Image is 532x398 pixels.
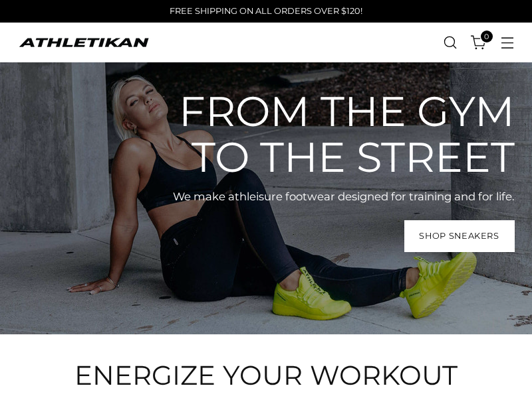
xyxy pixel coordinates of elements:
button: Open menu modal [494,29,521,56]
h2: From the gym to the street [116,89,515,180]
a: Open search modal [437,29,464,56]
a: ATHLETIKAN [17,36,150,48]
span: Shop Sneakers [419,230,499,243]
h2: Energize your workout [33,361,499,390]
p: FREE SHIPPING ON ALL ORDERS OVER $120! [170,5,362,17]
p: We make athleisure footwear designed for training and for life. [116,188,515,205]
a: Shop Sneakers [404,220,515,252]
a: Open cart modal [465,29,493,56]
span: 0 [481,31,493,42]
